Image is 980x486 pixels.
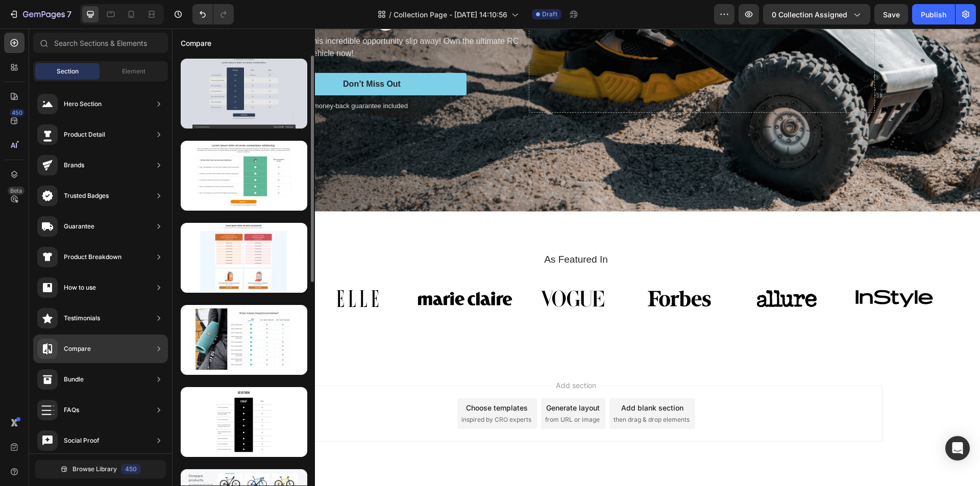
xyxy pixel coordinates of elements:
[64,283,96,293] div: How to use
[10,109,24,117] div: 450
[763,4,870,24] button: 0 collection assigned
[389,9,391,20] span: /
[35,460,166,478] button: Browse Library450
[460,252,555,287] img: gempages_432750572815254551-86492abc-13d3-4402-980f-6b51aa8820c4.svg
[64,160,84,170] div: Brands
[57,67,79,76] span: Section
[921,9,946,20] div: Publish
[442,387,518,396] span: then drag & drop elements
[64,252,121,262] div: Product Breakdown
[675,252,770,287] img: gempages_432750572815254551-416eed79-3eab-43e6-8740-9fd944a1d508.svg
[33,33,168,53] input: Search Sections & Elements
[64,374,84,385] div: Bundle
[4,4,76,24] button: 7
[67,8,71,20] p: 7
[72,465,117,474] span: Browse Library
[394,9,507,20] span: Collection Page - [DATE] 14:10:56
[289,387,359,396] span: inspired by CRO experts
[294,374,356,385] div: Choose templates
[192,4,234,24] div: Undo/Redo
[64,436,100,446] div: Social Proof
[8,187,24,195] div: Beta
[64,99,102,109] div: Hero Section
[374,374,428,385] div: Generate layout
[373,387,428,396] span: from URL or image
[172,29,980,486] iframe: Design area
[246,252,340,287] img: gempages_432750572815254551-a62c7382-44b5-4b8a-b2af-4bef057d11ea.svg
[542,10,557,19] span: Draft
[121,464,141,474] div: 450
[64,405,79,415] div: FAQs
[122,67,145,76] span: Element
[874,4,908,24] button: Save
[883,10,900,19] span: Save
[353,252,448,287] img: gempages_432750572815254551-450f2634-a245-4be0-b322-741cd7897b06.svg
[64,221,94,232] div: Guarantee
[772,9,847,20] span: 0 collection assigned
[380,351,428,362] span: Add section
[64,191,109,201] div: Trusted Badges
[64,313,100,323] div: Testimonials
[945,436,970,461] div: Open Intercom Messenger
[64,130,105,140] div: Product Detail
[449,374,511,385] div: Add blank section
[912,4,955,24] button: Publish
[567,252,662,287] img: gempages_432750572815254551-8dbdcb64-3191-4b5c-b235-91d16069bee5.svg
[64,344,91,354] div: Compare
